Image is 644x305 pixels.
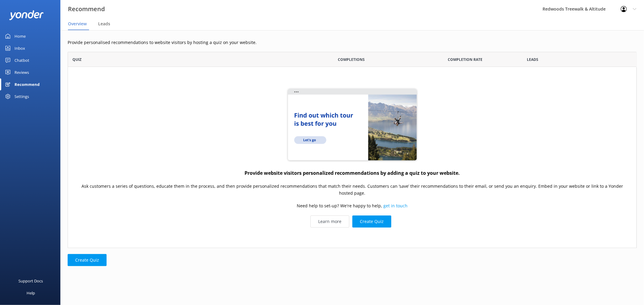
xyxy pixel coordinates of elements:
span: Leads [98,21,110,27]
a: Learn more [310,215,349,228]
div: Inbox [14,42,25,54]
span: Leads [527,57,538,62]
img: quiz-website... [286,87,419,163]
p: Need help to set-up? We're happy to help, [297,203,408,209]
div: Recommend [14,78,40,90]
span: Overview [68,21,87,27]
div: Settings [14,90,29,102]
div: Home [14,30,26,42]
div: Help [27,287,35,299]
button: Create Quiz [352,215,391,228]
div: Support Docs [19,275,43,287]
p: Ask customers a series of questions, educate them in the process, and then provide personalized r... [74,183,630,197]
img: yonder-white-logo.png [9,10,44,20]
h4: Provide website visitors personalized recommendations by adding a quiz to your website. [245,169,460,177]
a: get in touch [383,203,408,209]
button: Create Quiz [68,254,107,266]
span: Completions [338,57,365,62]
p: Provide personalised recommendations to website visitors by hosting a quiz on your website. [68,39,637,46]
div: grid [68,67,637,248]
div: Reviews [14,66,29,78]
div: Chatbot [14,54,29,66]
span: Quiz [72,57,82,62]
h3: Recommend [68,4,105,14]
span: Completion Rate [448,57,483,62]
